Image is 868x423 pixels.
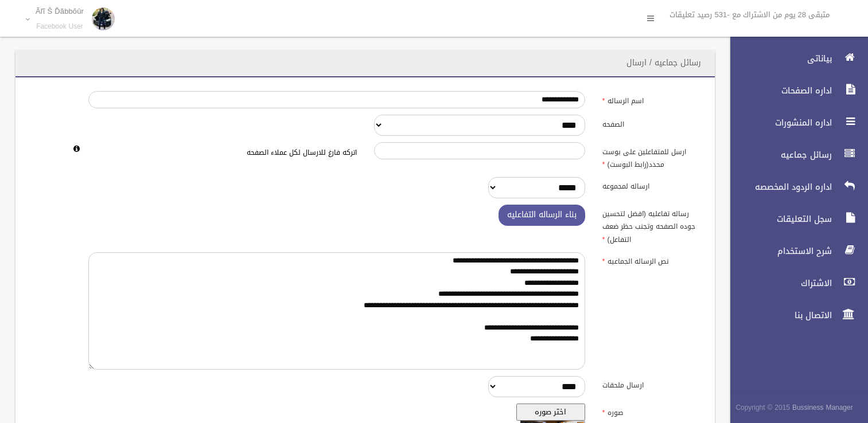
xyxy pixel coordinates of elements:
button: اختر صوره [516,404,585,421]
label: ارساله لمجموعه [594,177,708,193]
a: اداره الصفحات [721,78,868,103]
h6: اتركه فارغ للارسال لكل عملاء الصفحه [88,149,357,156]
a: اداره الردود المخصصه [721,174,868,199]
strong: Bussiness Manager [792,401,853,414]
span: Copyright © 2015 [735,401,790,414]
span: بياناتى [721,53,835,64]
span: الاتصال بنا [721,310,835,321]
label: رساله تفاعليه (افضل لتحسين جوده الصفحه وتجنب حظر ضعف التفاعل) [594,205,708,246]
span: اداره الصفحات [721,85,835,96]
a: شرح الاستخدام [721,238,868,264]
span: سجل التعليقات [721,213,835,225]
p: Ãľĩ Š Ďãbbŏûr [36,7,84,15]
span: الاشتراك [721,277,835,289]
a: اداره المنشورات [721,110,868,135]
span: اداره المنشورات [721,117,835,128]
span: شرح الاستخدام [721,245,835,257]
label: اسم الرساله [594,91,708,107]
header: رسائل جماعيه / ارسال [613,52,715,74]
a: الاشتراك [721,271,868,296]
span: رسائل جماعيه [721,149,835,160]
a: بياناتى [721,46,868,71]
a: رسائل جماعيه [721,142,868,167]
a: سجل التعليقات [721,206,868,232]
label: صوره [594,404,708,420]
button: بناء الرساله التفاعليه [499,205,585,226]
small: Facebook User [36,22,84,31]
span: اداره الردود المخصصه [721,181,835,193]
label: الصفحه [594,115,708,131]
label: ارسال ملحقات [594,376,708,392]
label: ارسل للمتفاعلين على بوست محدد(رابط البوست) [594,142,708,171]
label: نص الرساله الجماعيه [594,252,708,268]
a: الاتصال بنا [721,303,868,328]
